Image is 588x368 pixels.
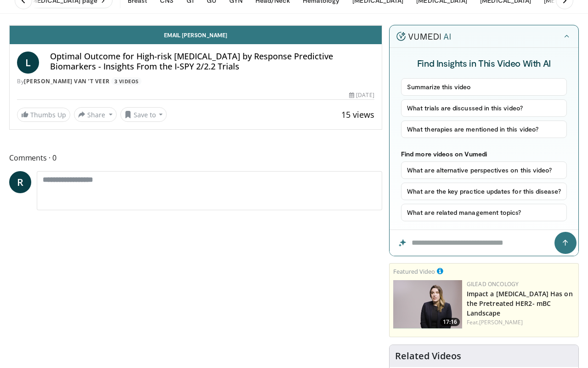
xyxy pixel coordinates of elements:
span: Comments 0 [9,152,382,164]
a: 17:16 [393,280,462,328]
span: 17:16 [440,318,460,326]
h4: Find Insights in This Video With AI [401,57,567,69]
img: 37b1f331-dad8-42d1-a0d6-86d758bc13f3.png.150x105_q85_crop-smart_upscale.png [393,280,462,328]
a: Thumbs Up [17,108,70,122]
p: Find more videos on Vumedi [401,150,567,158]
button: What are the key practice updates for this disease? [401,183,567,200]
small: Featured Video [393,267,435,276]
a: Impact a [MEDICAL_DATA] Has on the Pretreated HER2- mBC Landscape [467,289,573,317]
a: Gilead Oncology [467,280,519,288]
a: R [9,171,31,193]
div: Feat. [467,318,575,327]
div: [DATE] [349,91,374,99]
span: 15 views [341,109,374,120]
h4: Optimal Outcome for High-risk [MEDICAL_DATA] by Response Predictive Biomarkers - Insights From th... [50,52,374,71]
button: What therapies are mentioned in this video? [401,121,567,138]
img: vumedi-ai-logo.v2.svg [396,32,451,41]
button: Save to [120,107,167,122]
h4: Related Videos [395,351,461,362]
a: [PERSON_NAME] [479,318,523,326]
button: Summarize this video [401,78,567,96]
button: Share [74,107,117,122]
a: Email [PERSON_NAME] [10,26,382,44]
div: By [17,77,374,86]
input: Question for the AI [390,230,578,256]
button: What are alternative perspectives on this video? [401,161,567,179]
a: L [17,52,39,74]
a: [PERSON_NAME] van ’t Veer [24,77,110,85]
button: What trials are discussed in this video? [401,99,567,117]
a: 3 Videos [111,77,141,85]
button: What are related management topics? [401,204,567,221]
